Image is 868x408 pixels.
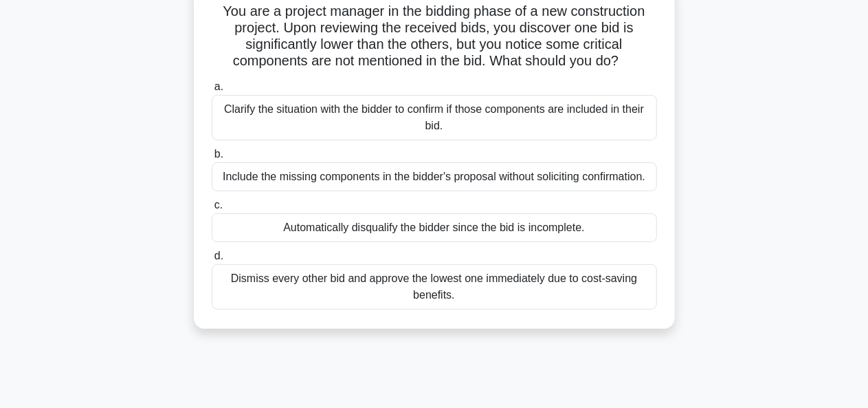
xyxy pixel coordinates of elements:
[212,95,657,140] div: Clarify the situation with the bidder to confirm if those components are included in their bid.
[212,264,657,310] div: Dismiss every other bid and approve the lowest one immediately due to cost-saving benefits.
[214,148,223,160] span: b.
[212,162,657,191] div: Include the missing components in the bidder's proposal without soliciting confirmation.
[214,80,223,92] span: a.
[210,3,658,70] h5: You are a project manager in the bidding phase of a new construction project. Upon reviewing the ...
[214,199,223,211] span: c.
[214,250,223,261] span: d.
[212,213,657,242] div: Automatically disqualify the bidder since the bid is incomplete.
